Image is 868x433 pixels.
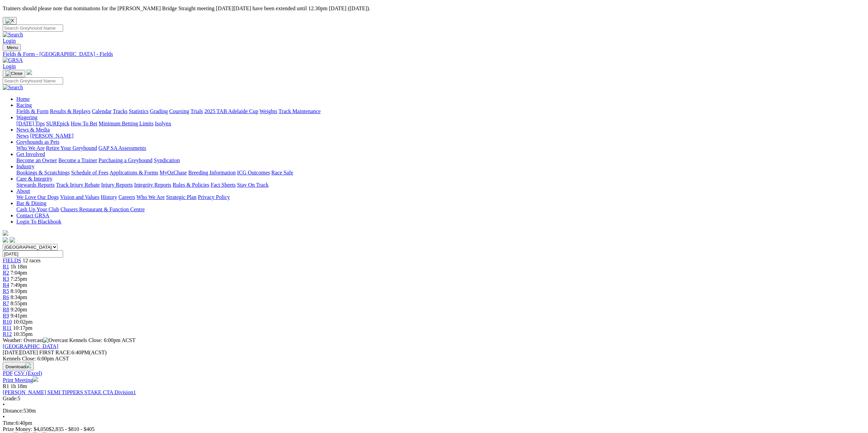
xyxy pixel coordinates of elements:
a: Isolynx [155,121,171,126]
img: GRSA [3,57,23,63]
div: News & Media [16,133,865,139]
span: 9:20pm [11,307,27,312]
a: Login To Blackbook [16,219,61,225]
a: Bookings & Scratchings [16,170,70,175]
img: Search [3,32,23,38]
a: Results & Replays [50,108,90,114]
a: Become a Trainer [58,157,97,163]
a: PDF [3,370,13,376]
a: R2 [3,270,9,276]
a: Industry [16,164,34,169]
div: 5 [3,396,865,402]
div: Prize Money: $4,050 [3,426,865,432]
div: Industry [16,170,865,176]
div: Get Involved [16,157,865,164]
input: Search [3,25,63,32]
span: R7 [3,300,9,306]
a: News & Media [16,127,50,133]
span: Grade: [3,396,18,401]
a: Tracks [113,108,128,114]
span: • [3,402,5,407]
div: Wagering [16,121,865,127]
a: Trials [190,108,203,114]
a: Syndication [154,157,180,163]
span: 8:55pm [11,300,27,306]
a: Home [16,96,30,102]
a: R4 [3,282,9,288]
a: Careers [118,194,135,200]
a: How To Bet [71,121,98,126]
a: R3 [3,276,9,282]
a: Rules & Policies [173,182,209,188]
a: Minimum Betting Limits [99,121,153,126]
input: Select date [3,250,63,258]
a: Chasers Restaurant & Function Centre [60,206,145,212]
a: Stay On Track [237,182,268,188]
span: Kennels Close: 6:00pm ACST [69,337,135,343]
p: Trainers should please note that nominations for the [PERSON_NAME] Bridge Straight meeting [DATE]... [3,5,865,12]
a: Purchasing a Greyhound [99,157,152,163]
span: R5 [3,288,9,294]
button: Toggle navigation [3,44,21,51]
span: $2,835 - $810 - $405 [49,426,95,432]
a: Become an Owner [16,157,57,163]
a: SUREpick [46,121,69,126]
span: 1h 18m [11,264,27,269]
div: Racing [16,108,865,114]
a: Print Meeting [3,377,38,383]
img: Close [5,71,23,76]
a: News [16,133,29,139]
span: Time: [3,420,16,426]
a: Care & Integrity [16,176,53,182]
img: Overcast [43,337,68,343]
div: Greyhounds as Pets [16,145,865,151]
a: R1 [3,264,9,269]
a: [DATE] Tips [16,121,45,126]
a: Injury Reports [101,182,133,188]
a: Fact Sheets [211,182,236,188]
a: MyOzChase [160,170,187,175]
a: Statistics [129,108,149,114]
span: R6 [3,294,9,300]
a: [PERSON_NAME] [30,133,73,139]
a: Greyhounds as Pets [16,139,59,145]
span: R1 [3,383,9,389]
a: Who We Are [16,145,45,151]
a: Login [3,38,16,44]
span: FIELDS [3,258,21,263]
div: Care & Integrity [16,182,865,188]
span: Weather: Overcast [3,337,69,343]
span: 6:40PM(ACST) [39,350,107,355]
span: 10:02pm [13,319,33,325]
a: Fields & Form - [GEOGRAPHIC_DATA] - Fields [3,51,865,57]
span: 9:41pm [11,313,27,319]
a: R12 [3,331,12,337]
a: Weights [260,108,277,114]
a: Get Involved [16,151,45,157]
a: History [101,194,117,200]
a: Retire Your Greyhound [46,145,97,151]
span: 8:34pm [11,294,27,300]
img: facebook.svg [3,237,8,243]
a: Coursing [169,108,189,114]
a: R11 [3,325,12,331]
span: [DATE] [3,350,20,355]
a: Stewards Reports [16,182,55,188]
span: 8:10pm [11,288,27,294]
a: Strategic Plan [166,194,196,200]
a: GAP SA Assessments [99,145,146,151]
span: 7:04pm [11,270,27,276]
a: [PERSON_NAME] SEMI TIPPERS STAKE CTA Division1 [3,389,136,395]
a: R10 [3,319,12,325]
span: 10:17pm [13,325,32,331]
a: R8 [3,307,9,312]
a: Applications & Forms [109,170,158,175]
a: Who We Are [136,194,165,200]
span: FIRST RACE: [39,350,71,355]
input: Search [3,77,63,84]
